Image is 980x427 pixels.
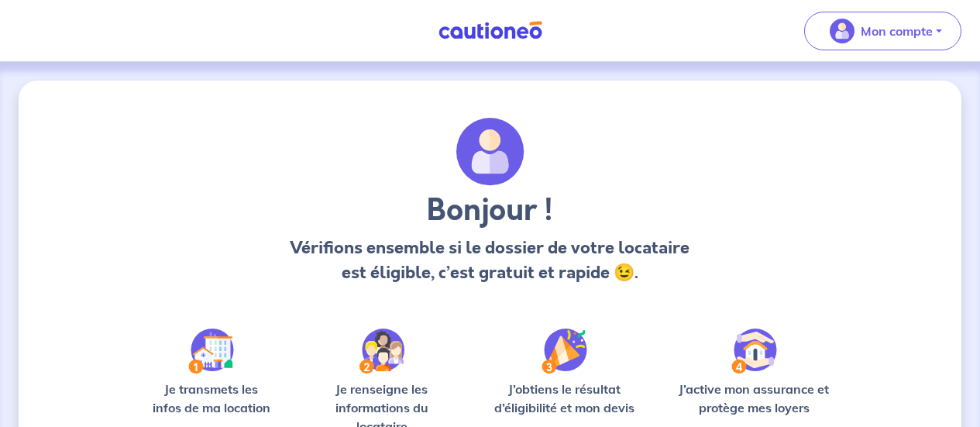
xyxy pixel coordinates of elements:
img: illu_account_valid_menu.svg [830,19,854,43]
img: /static/c0a346edaed446bb123850d2d04ad552/Step-2.svg [359,329,404,374]
img: archivate [456,118,524,186]
h3: Bonjour ! [287,192,693,229]
p: J’obtiens le résultat d’éligibilité et mon devis [483,380,645,417]
img: /static/90a569abe86eec82015bcaae536bd8e6/Step-1.svg [188,329,234,374]
p: J’active mon assurance et protège mes loyers [670,380,837,417]
button: illu_account_valid_menu.svgMon compte [804,12,961,50]
img: /static/f3e743aab9439237c3e2196e4328bba9/Step-3.svg [542,329,587,374]
p: Je transmets les infos de ma location [143,380,280,417]
img: /static/bfff1cf634d835d9112899e6a3df1a5d/Step-4.svg [731,329,777,374]
img: Cautioneo [432,21,548,40]
p: Vérifions ensemble si le dossier de votre locataire est éligible, c’est gratuit et rapide 😉. [287,236,693,285]
p: Mon compte [861,22,933,40]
